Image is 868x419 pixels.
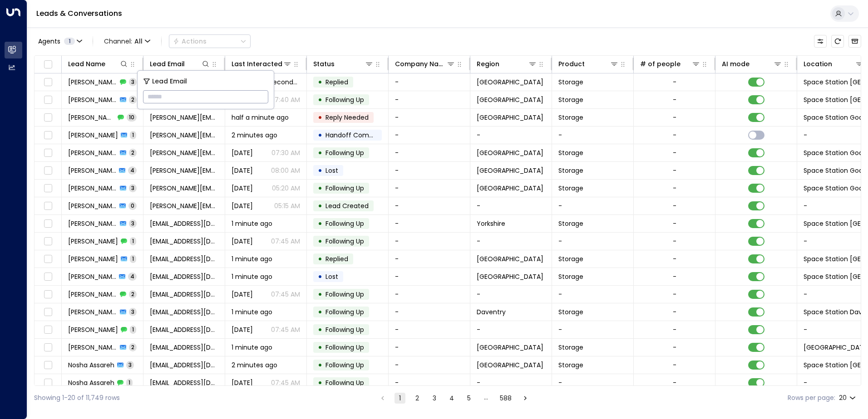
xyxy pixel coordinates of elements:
[325,131,390,140] span: Handoff Completed
[673,166,676,175] div: -
[389,356,470,374] td: -
[232,219,272,228] span: 1 minute ago
[429,393,440,404] button: Go to page 3
[68,237,118,246] span: Kyle Slark
[325,166,338,175] span: Lost
[150,290,218,299] span: mdlmaitri@gmail.com
[42,360,54,371] span: Toggle select row
[271,325,300,334] p: 07:45 AM
[42,236,54,247] span: Toggle select row
[150,113,218,122] span: jacqueline.riley1@btinternet.com
[150,201,218,210] span: jacqueline.riley1@btinternet.com
[558,113,583,122] span: Storage
[150,237,218,246] span: kyleslark@hotmail.com
[129,308,137,316] span: 3
[232,237,253,246] span: Sep 09, 2025
[673,131,676,140] div: -
[446,393,457,404] button: Go to page 4
[389,286,470,303] td: -
[470,321,552,338] td: -
[150,58,210,69] div: Lead Email
[232,58,292,69] div: Last Interacted
[389,339,470,356] td: -
[464,393,474,404] button: Go to page 5
[150,166,218,175] span: jacqueline.riley1@btinternet.com
[42,342,54,353] span: Toggle select row
[673,201,676,210] div: -
[318,375,322,390] div: •
[271,290,300,299] p: 07:45 AM
[389,268,470,285] td: -
[42,165,54,176] span: Toggle select row
[68,343,117,352] span: Hannah Panayides
[831,35,844,48] span: Refresh
[318,304,322,320] div: •
[552,233,634,250] td: -
[804,58,864,69] div: Location
[42,271,54,283] span: Toggle select row
[68,95,117,104] span: Andrew Gerhardt
[477,307,506,317] span: Daventry
[673,378,676,387] div: -
[558,78,583,87] span: Storage
[68,307,117,317] span: Iain Carr
[325,254,348,263] span: Replied
[477,254,543,263] span: Birmingham
[232,201,253,210] span: Aug 19, 2025
[68,148,117,157] span: Jacqueline Riley
[804,58,832,69] div: Location
[389,233,470,250] td: -
[673,325,676,334] div: -
[839,391,858,404] div: 20
[126,379,133,386] span: 1
[389,197,470,214] td: -
[274,201,300,210] p: 05:15 AM
[673,343,676,352] div: -
[325,219,364,228] span: Following Up
[150,272,218,281] span: mdlmaitri@gmail.com
[673,272,676,281] div: -
[389,127,470,144] td: -
[498,393,513,404] button: Go to page 588
[42,289,54,300] span: Toggle select row
[389,180,470,197] td: -
[318,180,322,196] div: •
[477,95,543,104] span: London
[68,78,117,87] span: Andrew Gerhardt
[150,184,218,193] span: jacqueline.riley1@btinternet.com
[68,58,105,69] div: Lead Name
[68,272,116,281] span: Maitri Lalai
[389,144,470,161] td: -
[325,378,364,387] span: Following Up
[470,286,552,303] td: -
[477,272,543,281] span: Birmingham
[169,34,251,48] div: Button group with a nested menu
[673,307,676,317] div: -
[325,325,364,334] span: Following Up
[640,58,700,69] div: # of people
[552,197,634,214] td: -
[150,325,218,334] span: Danetre.maintenance@gmail.com
[100,35,154,48] button: Channel:All
[673,290,676,299] div: -
[325,361,364,370] span: Following Up
[318,216,322,231] div: •
[377,392,531,404] nav: pagination navigation
[232,184,253,193] span: Aug 23, 2025
[318,92,322,107] div: •
[481,393,492,404] div: …
[318,198,322,214] div: •
[232,58,282,69] div: Last Interacted
[150,58,185,69] div: Lead Email
[412,393,423,404] button: Go to page 2
[150,378,218,387] span: nosha.assareh@gmail.com
[470,197,552,214] td: -
[552,374,634,391] td: -
[558,95,583,104] span: Storage
[477,343,543,352] span: London
[318,163,322,178] div: •
[325,78,348,87] span: Replied
[313,58,374,69] div: Status
[150,307,218,317] span: Danetre.maintenance@gmail.com
[389,91,470,108] td: -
